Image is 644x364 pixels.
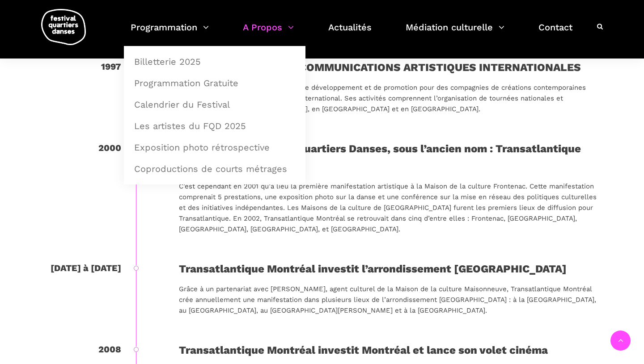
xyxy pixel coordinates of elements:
div: Fondation de IMÉDIA / COMMUNICATIONS ARTISTIQUES INTERNATIONALES [179,59,599,76]
div: Transatlantique Montréal investit Montréal et lance son volet cinéma [179,342,599,359]
a: Exposition photo rétrospective [129,137,301,158]
div: 1997 [45,59,179,74]
a: Programmation Gratuite [129,73,301,93]
div: 2008 [45,342,179,357]
a: Les artistes du FQD 2025 [129,116,301,136]
p: Grâce à un partenariat avec [PERSON_NAME], agent culturel de la Maison de la culture Maisonneuve,... [179,284,599,316]
div: 2000 [45,140,179,155]
div: Fondation du Festival Quartiers Danses, sous l’ancien nom : Transatlantique Montréal [179,140,599,175]
div: [DATE] à [DATE] [45,260,179,276]
a: Programmation [131,20,209,46]
div: Transatlantique Montréal investit l’arrondissement [GEOGRAPHIC_DATA] [179,260,599,277]
a: Médiation culturelle [406,20,504,46]
a: Billetterie 2025 [129,51,301,72]
a: Calendrier du Festival [129,94,301,115]
img: logo-fqd-med [41,9,86,45]
a: Contact [538,20,572,46]
a: A Propos [243,20,294,46]
p: C’est cependant en 2001 qu’a lieu la première manifestation artistique à la Maison de la culture ... [179,181,599,234]
a: Actualités [328,20,372,46]
a: Coproductions de courts métrages [129,159,301,179]
p: Cette compagnie agit comme agence de développement et de promotion pour des compagnies de créatio... [179,82,599,114]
